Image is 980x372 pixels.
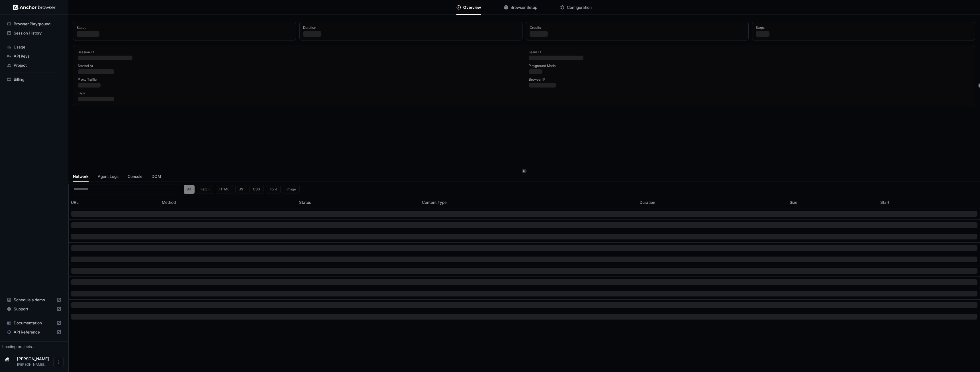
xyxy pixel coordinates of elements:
span: Session History [14,30,61,36]
span: DOM [152,174,161,179]
div: Session History [5,29,64,38]
div: Session ID [78,50,520,54]
span: Usage [14,44,61,50]
span: API Reference [14,329,54,335]
div: Browser Playground [5,19,64,29]
div: Duration [640,200,785,205]
div: Schedule a demo [5,295,64,304]
div: Status [299,200,417,205]
div: Billing [5,75,64,84]
div: Loading projects... [2,344,66,349]
div: Started At [78,64,520,68]
span: Browser Playground [14,21,61,27]
span: Billing [14,76,61,82]
div: Method [162,200,295,205]
div: Team ID [529,50,971,54]
div: Content Type [422,200,635,205]
span: Documentation [14,320,54,326]
div: Status [77,25,292,30]
span: API Keys [14,53,61,59]
span: geraldo@privacyhawk.com [17,362,46,367]
div: Tags [78,91,970,95]
div: Size [790,200,876,205]
div: Usage [5,42,64,52]
div: Proxy Traffic [78,77,520,82]
div: Support [5,304,64,314]
img: Geraldo Salazar [5,357,15,367]
span: Project [14,62,61,68]
span: Overview [463,5,481,10]
span: Console [128,174,142,179]
div: Browser IP [529,77,971,82]
span: Configuration [567,5,592,10]
div: Steps [756,25,971,30]
div: API Reference [5,328,64,337]
span: Support [14,306,54,312]
div: Playground Mode [529,64,971,68]
div: URL [71,200,157,205]
span: Geraldo Salazar [17,356,49,361]
span: Agent Logs [98,174,119,179]
div: Duration [303,25,519,30]
div: Project [5,61,64,70]
div: Credits [530,25,745,30]
button: Open menu [53,357,64,367]
span: Schedule a demo [14,297,54,303]
div: Documentation [5,318,64,328]
img: Anchor Logo [13,5,56,10]
span: Network [73,174,89,179]
div: API Keys [5,52,64,61]
div: Start [880,200,977,205]
span: Browser Setup [511,5,537,10]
